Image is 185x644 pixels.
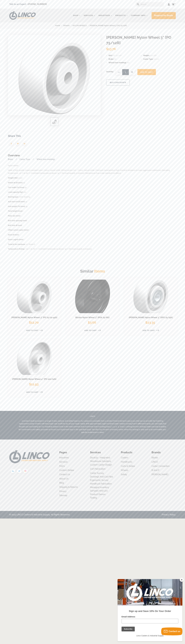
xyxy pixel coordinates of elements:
strong: Wheel Ø (D) [mm] [8,182,22,184]
a: Shop [72,13,82,18]
a: Wheels [63,24,73,27]
span: Swivel [154,58,159,60]
li: Products [121,450,145,455]
button: Add To Cart [137,69,156,75]
p: : - [8,224,177,227]
span: $3.66 [88,321,96,324]
strong: Sign up and Save 10% On Your Order [11,31,53,33]
input: Search [140,2,164,7]
span: Add to Cart [143,329,155,331]
strong: Axle bore Ø (d) [mm] [8,201,25,203]
span: Contact us [169,630,180,633]
span: + [129,69,135,75]
a: Blickle [152,456,158,459]
a: / [16,158,17,160]
a: Custom Caster Design [90,464,112,466]
a: Drawings and Cad Files [90,475,113,478]
a: Industries [59,456,69,459]
a: Safety [121,473,127,476]
span: Caster Type [143,58,153,60]
strong: Total height [mm] [8,210,22,212]
a: LINCO [152,461,158,463]
span: 0 [174,2,175,4]
a: Testing [90,497,97,499]
a: Ergonomic Survey [90,479,108,481]
p: : 200 [8,191,177,194]
p: : - [8,210,177,213]
span: — [116,69,122,75]
strong: Bolt hole Ø [mm] [8,224,22,226]
img: group-1951.png [21,141,28,147]
a: Add to Cart [10,390,55,395]
img: LINCO CASTERS & INDUSTRIAL SUPPLY [9,11,36,20]
a: Brake [8,158,13,160]
strong: Offset swivel caster [mm] [8,229,28,231]
span: Quantity [106,69,114,74]
a: NYLON WHEELS [73,24,90,27]
span: Add to Cart [26,329,38,331]
img: linkedin.png [10,468,16,475]
span: Talk to an Expert – [9,3,47,6]
a: Overview [8,154,20,157]
img: Blickle Nylon Wheel 3" [PO 75/12R] [52,119,57,124]
a: [PERSON_NAME] Nylon Wheel 3" [SPO 75/15K] [129,316,173,319]
span: Linco Casters & Industrial Supply [19,56,46,58]
p: : 12 [8,200,177,203]
a: Caster Type [19,158,30,160]
a: Shipping & Returns [59,486,78,488]
strong: Stem Ø [mm] [8,234,19,236]
span: $11.93 [29,382,38,386]
p: : 32 [8,186,177,189]
a: Cart Fabrication [90,468,105,470]
p: Made of high-quality, impact-resistant nylon. Colour: natural white. Wheel centre/rim: - Colour: ... [8,169,177,175]
strong: Load capacity [kg] [8,191,23,193]
img: twitter.png [16,468,22,475]
img: group-1949.png [15,141,21,147]
a: / [33,158,34,160]
a: Log in [168,3,170,6]
a: [PERSON_NAME] Nylon Wheel 4" [PO 100/12G] [12,378,56,380]
p: : - [8,229,177,232]
strong: Weight (KG) [8,177,18,179]
div: Nylon wheel [8,164,177,251]
a: Carts & Dollies [121,465,135,467]
span: Add to Cart [26,391,38,393]
a: Caster Connection [152,465,170,467]
a: Wheel (non-marking) [36,158,55,160]
img: Blickle Nylon Wheel 3" [PO 75/12R] [18,35,90,114]
span: Add To Cart [140,71,153,73]
a: Company Info [130,13,149,18]
span: SKU [109,54,113,56]
a: Blog [59,482,64,484]
a: B and P [152,469,159,471]
button: Subscribe [3,4,16,9]
span: PO 75/12R [113,54,121,56]
button: Close [180,578,184,582]
strong: Plate size [mm] [8,215,20,217]
span: No [114,58,117,60]
p: : 70° Shore D [8,243,177,246]
span: Yes [127,62,130,64]
a: Home [55,24,63,27]
strong: Tread & tire hardness [8,243,25,245]
span: $23.35 [145,321,155,324]
a: FAQ's [59,465,65,467]
a: Handtrucks [121,461,132,463]
a: Products [114,13,129,18]
a: Privacy [59,490,67,493]
a: DockUp - Integrated Warehouse Solutions [90,456,111,462]
h2: Similar [8,268,177,274]
a: Sitemap [59,494,67,497]
a: [PHONE_NUMBER] [28,3,47,5]
h3: Share This [8,134,177,138]
a: Industries [97,13,113,18]
label: Email Address [4,36,61,40]
div: © 2023 LINCO Casters & Industrial Supply. All Rights Reserved. [9,513,70,517]
p: : (-)25° C to +80° C. At ambient temperatures above +35° C the load capacity is reduced. [8,248,177,251]
a: Custom Dollies [59,469,74,471]
span: 0.11 LBS [150,54,157,56]
li: Brands [152,450,176,455]
a: Add to Cart [126,328,171,333]
p: : roller bearing [8,195,177,199]
a: About us [59,477,68,480]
